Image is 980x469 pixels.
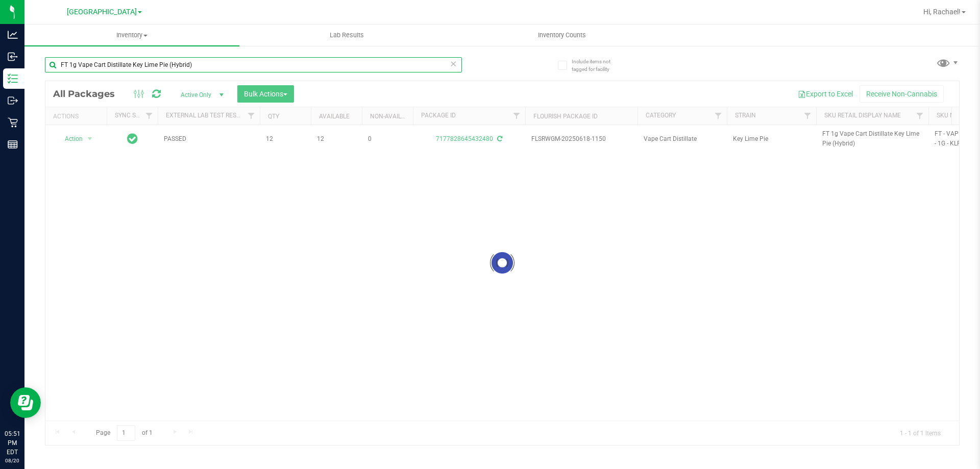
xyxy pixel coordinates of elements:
[8,30,18,40] inline-svg: Analytics
[572,58,623,73] span: Include items not tagged for facility
[923,8,961,16] span: Hi, Rachael!
[316,31,378,40] span: Lab Results
[454,24,669,46] a: Inventory Counts
[8,95,18,106] inline-svg: Outbound
[450,57,457,70] span: Clear
[524,31,600,40] span: Inventory Counts
[24,31,239,40] span: Inventory
[8,73,18,84] inline-svg: Inventory
[8,52,18,62] inline-svg: Inbound
[45,57,462,72] input: Search Package ID, Item Name, SKU, Lot or Part Number...
[10,387,41,418] iframe: Resource center
[239,24,454,46] a: Lab Results
[8,117,18,128] inline-svg: Retail
[67,8,137,16] span: [GEOGRAPHIC_DATA]
[8,139,18,150] inline-svg: Reports
[24,24,239,46] a: Inventory
[5,429,20,457] p: 05:51 PM EDT
[5,457,20,464] p: 08/20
